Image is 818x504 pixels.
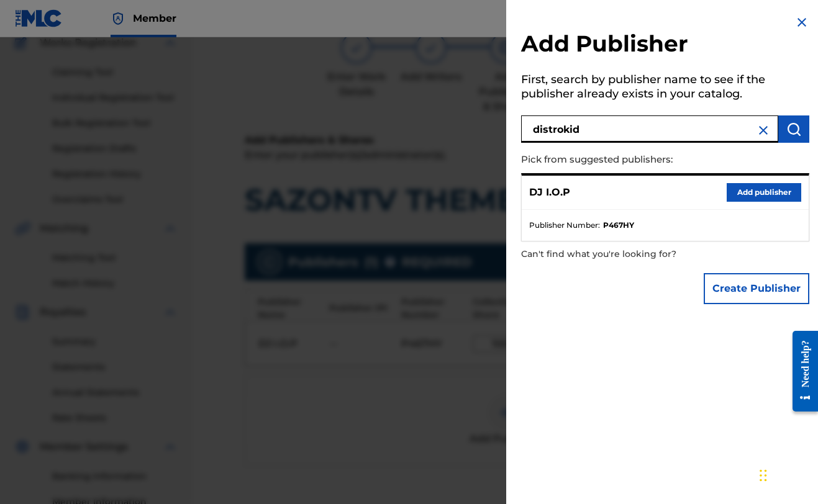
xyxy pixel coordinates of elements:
p: Can't find what you're looking for? [521,241,738,267]
iframe: Chat Widget [756,444,818,504]
iframe: Resource Center [783,318,818,424]
img: MLC Logo [15,9,63,27]
p: Pick from suggested publishers: [521,146,738,173]
button: Create Publisher [704,273,809,304]
img: close [756,123,771,138]
button: Add publisher [727,183,801,202]
span: Publisher Number : [529,220,600,231]
p: DJ I.O.P [529,185,570,200]
strong: P467HY [603,220,634,231]
h5: First, search by publisher name to see if the publisher already exists in your catalog. [521,69,809,108]
img: Search Works [786,122,801,137]
img: Top Rightsholder [111,11,125,26]
span: Member [133,11,176,25]
h2: Add Publisher [521,30,809,61]
div: Drag [760,457,767,494]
